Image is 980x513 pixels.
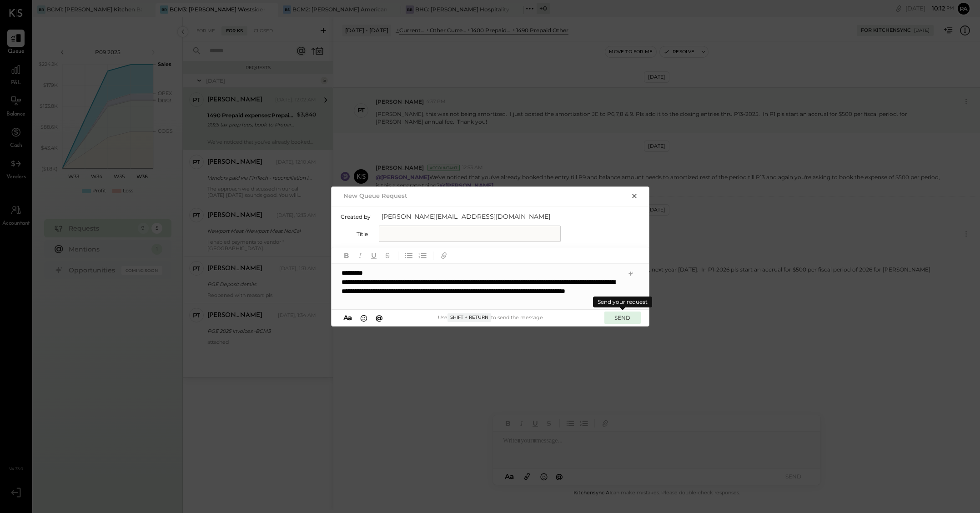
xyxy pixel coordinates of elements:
button: @ [373,313,386,323]
h2: New Queue Request [343,192,407,199]
button: SEND [604,312,641,324]
button: Add URL [438,249,450,261]
button: Strikethrough [382,249,393,261]
div: Send your request [593,297,652,307]
button: Italic [354,249,366,261]
label: Created by [341,213,371,220]
button: Aa [341,313,355,323]
span: [PERSON_NAME][EMAIL_ADDRESS][DOMAIN_NAME] [382,212,563,221]
span: a [348,313,352,322]
button: Ordered List [417,249,428,261]
span: @ [376,313,383,322]
button: Unordered List [403,249,415,261]
label: Title [341,231,368,237]
span: Shift + Return [447,313,491,322]
button: Underline [368,249,380,261]
div: Use to send the message [386,313,595,322]
button: Bold [341,249,352,261]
